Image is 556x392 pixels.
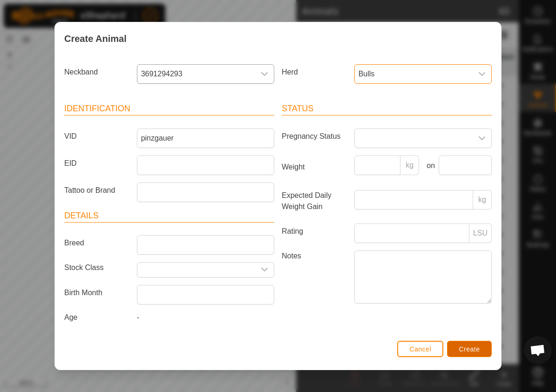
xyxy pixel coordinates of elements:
[278,250,351,303] label: Notes
[278,64,351,80] label: Herd
[278,155,351,179] label: Weight
[355,65,473,83] span: Bulls
[137,313,139,321] span: -
[459,345,480,353] span: Create
[473,65,491,83] div: dropdown trigger
[61,64,133,80] label: Neckband
[278,223,351,239] label: Rating
[397,341,443,357] button: Cancel
[447,341,492,357] button: Create
[473,190,492,210] p-inputgroup-addon: kg
[255,65,274,83] div: dropdown trigger
[524,336,552,364] div: Open chat
[409,345,431,353] span: Cancel
[64,102,274,115] header: Identification
[137,65,255,83] span: 3691294293
[61,285,133,301] label: Birth Month
[423,160,435,171] label: on
[278,128,351,144] label: Pregnancy Status
[255,263,274,277] div: dropdown trigger
[61,128,133,144] label: VID
[469,223,492,243] p-inputgroup-addon: LSU
[61,155,133,171] label: EID
[61,182,133,198] label: Tattoo or Brand
[61,262,133,274] label: Stock Class
[61,235,133,251] label: Breed
[64,210,274,223] header: Details
[61,312,133,323] label: Age
[400,155,419,175] p-inputgroup-addon: kg
[278,190,351,212] label: Expected Daily Weight Gain
[282,102,492,115] header: Status
[473,129,491,148] div: dropdown trigger
[64,32,127,46] span: Create Animal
